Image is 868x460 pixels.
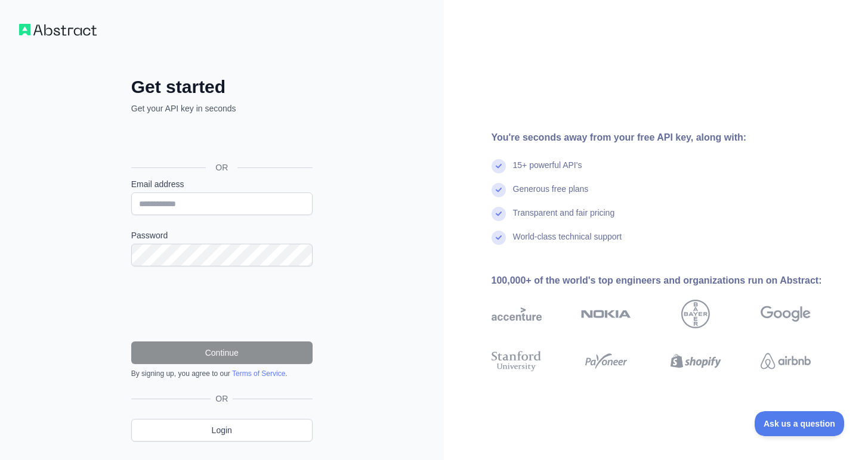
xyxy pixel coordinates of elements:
[125,128,316,154] iframe: Sign in with Google Button
[671,349,721,374] img: shopify
[131,128,310,154] div: Sign in with Google. Opens in new tab
[492,130,850,145] div: You're seconds away from your free API key, along with:
[206,161,237,173] span: OR
[131,369,313,378] div: By signing up, you agree to our .
[232,369,285,378] a: Terms of Service
[492,159,506,173] img: check mark
[492,207,506,221] img: check mark
[492,183,506,197] img: check mark
[492,300,542,328] img: accenture
[761,300,811,328] img: google
[131,419,313,442] a: Login
[19,24,97,36] img: Workflow
[581,300,631,328] img: nokia
[755,411,844,436] iframe: Toggle Customer Support
[513,183,589,207] div: Generous free plans
[492,273,850,288] div: 100,000+ of the world's top engineers and organizations run on Abstract:
[211,393,233,405] span: OR
[131,102,313,114] p: Get your API key in seconds
[761,349,811,374] img: airbnb
[131,229,313,241] label: Password
[131,341,313,364] button: Continue
[513,231,622,254] div: World-class technical support
[513,159,582,183] div: 15+ powerful API's
[581,349,631,374] img: payoneer
[513,207,615,231] div: Transparent and fair pricing
[131,281,313,327] iframe: reCAPTCHA
[131,178,313,190] label: Email address
[492,349,542,374] img: stanford university
[492,231,506,245] img: check mark
[131,76,313,98] h2: Get started
[681,300,710,328] img: bayer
